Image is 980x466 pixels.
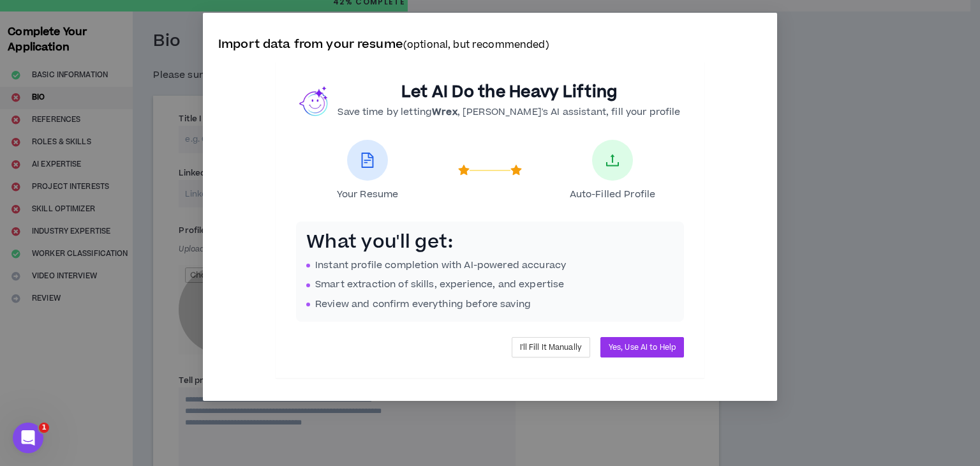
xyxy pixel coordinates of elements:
[39,423,49,433] span: 1
[306,278,674,292] li: Smart extraction of skills, experience, and expertise
[743,13,777,47] button: Close
[306,297,674,312] li: Review and confirm everything before saving
[520,342,582,354] span: I'll Fill It Manually
[458,165,470,176] span: star
[218,36,762,54] p: Import data from your resume
[338,105,680,119] p: Save time by letting , [PERSON_NAME]'s AI assistant, fill your profile
[510,165,522,176] span: star
[299,86,330,116] img: wrex.png
[609,342,676,354] span: Yes, Use AI to Help
[306,232,674,253] h3: What you'll get:
[337,188,399,201] span: Your Resume
[403,38,549,52] small: (optional, but recommended)
[306,259,674,273] li: Instant profile completion with AI-powered accuracy
[13,423,43,453] iframe: Intercom live chat
[432,105,457,119] b: Wrex
[605,153,620,168] span: upload
[570,188,656,201] span: Auto-Filled Profile
[338,82,680,103] h2: Let AI Do the Heavy Lifting
[512,337,590,357] button: I'll Fill It Manually
[360,153,375,168] span: file-text
[600,337,684,357] button: Yes, Use AI to Help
